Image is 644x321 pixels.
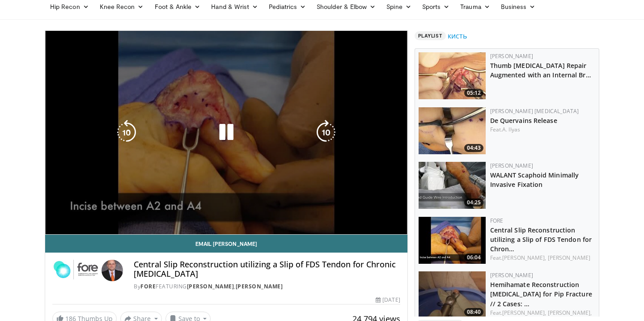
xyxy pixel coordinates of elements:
[415,31,446,40] span: Playlist
[490,116,557,125] a: De Quervains Release
[548,254,590,262] a: [PERSON_NAME]
[419,52,486,99] img: 18fe8774-8694-468a-97ee-6cb1b8e4c11d.150x105_q85_crop-smart_upscale.jpg
[502,126,520,133] a: A. Ilyas
[419,162,486,209] a: 04:25
[464,89,483,97] span: 05:12
[464,199,483,207] span: 04:25
[464,144,483,152] span: 04:43
[45,235,407,253] a: Email [PERSON_NAME]
[502,309,546,317] a: [PERSON_NAME],
[464,253,483,262] span: 06:04
[236,283,283,290] a: [PERSON_NAME]
[419,52,486,99] a: 05:12
[490,61,591,79] a: Thumb [MEDICAL_DATA] Repair Augmented with an Internal Br…
[490,271,533,279] a: [PERSON_NAME]
[502,254,546,262] a: [PERSON_NAME],
[490,162,533,169] a: [PERSON_NAME]
[52,260,98,281] img: FORE
[490,217,504,224] a: FORE
[134,283,400,291] div: By FEATURING ,
[419,271,486,318] a: 08:40
[102,260,123,281] img: Avatar
[187,283,234,290] a: [PERSON_NAME]
[548,309,592,317] a: [PERSON_NAME],
[419,217,486,264] img: a3caf157-84ca-44da-b9c8-ceb8ddbdfb08.150x105_q85_crop-smart_upscale.jpg
[490,171,579,189] a: WALANT Scaphoid Minimally Invasive Fixation
[419,107,486,154] a: 04:43
[140,283,156,290] a: FORE
[419,217,486,264] a: 06:04
[419,271,486,318] img: 7755e1a8-c932-4362-a1af-9f4e7aa31bf7.150x105_q85_crop-smart_upscale.jpg
[419,107,486,154] img: fcbb7653-638d-491d-ab91-ceb02087afd5.150x105_q85_crop-smart_upscale.jpg
[464,308,483,316] span: 08:40
[490,126,595,134] div: Feat.
[490,52,533,60] a: [PERSON_NAME]
[376,296,400,304] div: [DATE]
[448,30,467,41] a: кисть
[419,162,486,209] img: aa5f5e70-ef81-4917-bf95-e4655c2a524a.150x105_q85_crop-smart_upscale.jpg
[490,280,592,308] a: Hemihamate Reconstruction [MEDICAL_DATA] for Pip Fracture // 2 Cases: …
[490,107,579,115] a: [PERSON_NAME] [MEDICAL_DATA]
[134,260,400,279] h4: Central Slip Reconstruction utilizing a Slip of FDS Tendon for Chronic [MEDICAL_DATA]
[45,31,407,235] video-js: Video Player
[490,254,595,262] div: Feat.
[490,226,592,253] a: Central Slip Reconstruction utilizing a Slip of FDS Tendon for Chron…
